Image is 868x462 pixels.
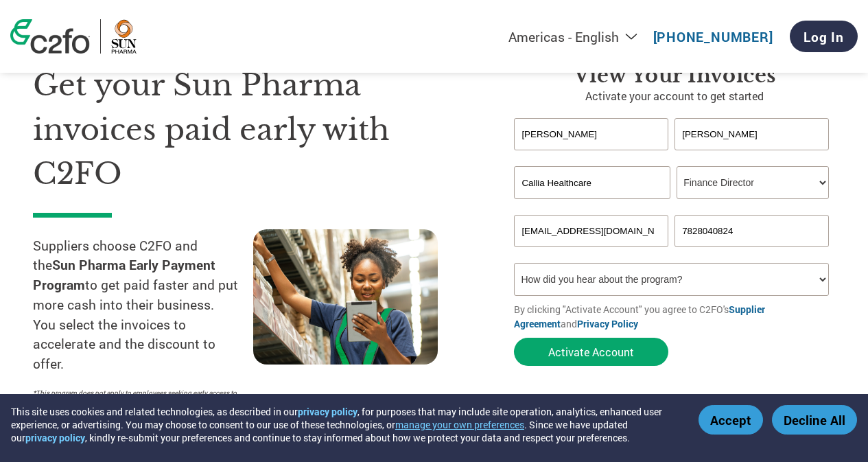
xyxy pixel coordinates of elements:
p: Activate your account to get started [514,88,835,104]
p: Suppliers choose C2FO and the to get paid faster and put more cash into their business. You selec... [33,236,253,375]
h3: View Your Invoices [514,63,835,88]
div: This site uses cookies and related technologies, as described in our , for purposes that may incl... [11,405,679,444]
button: Activate Account [514,338,668,366]
button: Accept [699,405,763,435]
div: Inavlid Phone Number [675,249,828,257]
input: First Name* [514,118,668,150]
h1: Get your Sun Pharma invoices paid early with C2FO [33,63,473,196]
div: Invalid first name or first name is too long [514,152,668,161]
img: supply chain worker [253,229,438,365]
a: [PHONE_NUMBER] [653,28,773,45]
button: manage your own preferences [395,418,524,431]
img: Sun Pharma [111,19,137,54]
p: By clicking "Activate Account" you agree to C2FO's and [514,302,835,331]
a: privacy policy [298,405,357,418]
input: Phone* [675,215,828,247]
input: Invalid Email format [514,215,668,247]
img: c2fo logo [10,19,90,54]
div: Invalid company name or company name is too long [514,200,828,209]
div: Invalid last name or last name is too long [675,152,828,161]
div: Inavlid Email Address [514,249,668,257]
input: Your company name* [514,166,670,199]
a: Privacy Policy [577,317,638,330]
button: Decline All [772,405,857,435]
a: Log In [790,21,858,52]
select: Title/Role [677,166,828,199]
input: Last Name* [675,118,828,150]
a: Supplier Agreement [514,303,765,330]
p: *This program does not apply to employees seeking early access to their paychecks or payroll adva... [33,388,239,408]
a: privacy policy [25,431,85,444]
strong: Sun Pharma Early Payment Program [33,256,215,293]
